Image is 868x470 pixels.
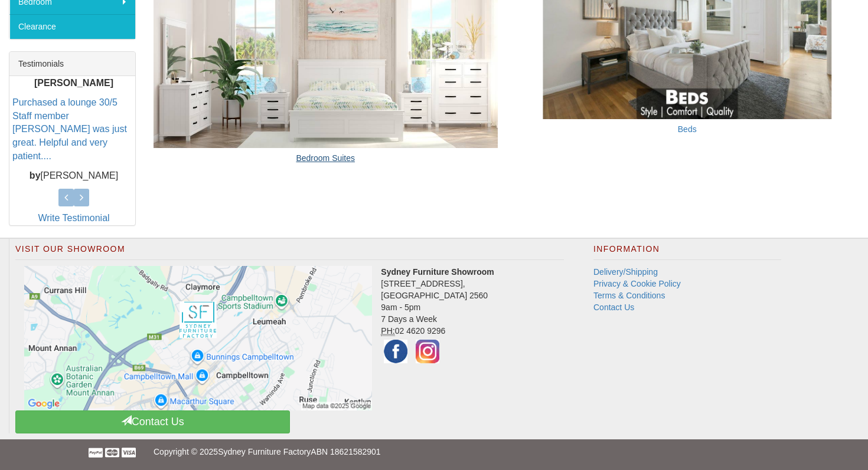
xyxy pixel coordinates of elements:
[9,14,135,39] a: Clearance
[593,303,634,312] a: Contact Us
[413,337,442,366] img: Instagram
[34,78,113,88] b: [PERSON_NAME]
[9,52,135,76] div: Testimonials
[154,439,714,464] p: Copyright © 2025 ABN 18621582901
[381,337,410,366] img: Facebook
[678,124,697,134] a: Beds
[30,170,41,180] b: by
[218,447,311,456] a: Sydney Furniture Factory
[12,97,127,161] a: Purchased a lounge 30/5 Staff member [PERSON_NAME] was just great. Helpful and very patient....
[24,266,372,411] img: Click to activate map
[15,410,290,433] a: Contact Us
[593,245,781,260] h2: Information
[38,213,109,223] a: Write Testimonial
[381,267,494,277] strong: Sydney Furniture Showroom
[296,153,355,163] a: Bedroom Suites
[12,169,135,183] p: [PERSON_NAME]
[593,291,665,300] a: Terms & Conditions
[593,267,658,277] a: Delivery/Shipping
[593,279,681,288] a: Privacy & Cookie Policy
[15,245,564,260] h2: Visit Our Showroom
[381,326,394,336] abbr: Phone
